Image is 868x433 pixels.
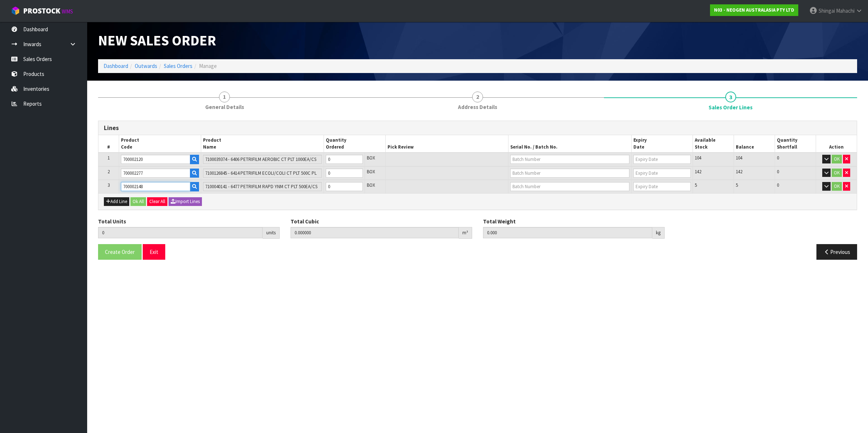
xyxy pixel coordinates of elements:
button: Create Order [98,244,142,260]
input: Name [203,182,322,191]
th: Expiry Date [631,135,693,153]
span: Address Details [458,103,497,111]
label: Total Weight [483,218,516,225]
input: Batch Number [510,155,629,164]
input: Code [121,169,190,178]
th: Action [816,135,857,153]
span: Shingai [819,7,835,14]
label: Total Cubic [291,218,319,225]
span: Create Order [105,248,135,255]
input: Qty Ordered [326,169,363,178]
span: 142 [736,169,742,175]
span: 104 [736,155,742,161]
input: Expiry Date [633,182,691,191]
th: Quantity Ordered [324,135,385,153]
input: Qty Ordered [326,155,363,164]
input: Expiry Date [633,155,691,164]
span: 3 [725,92,736,102]
input: Expiry Date [633,169,691,178]
button: Previous [816,244,857,260]
span: 2 [108,169,110,175]
span: 5 [736,182,738,188]
span: BOX [367,169,375,175]
span: 142 [695,169,701,175]
span: 1 [108,155,110,161]
button: Import Lines [169,197,202,206]
button: OK [832,182,842,191]
img: cube-alt.png [11,6,20,15]
th: Available Stock [693,135,734,153]
button: OK [832,155,842,163]
span: 0 [777,155,779,161]
span: BOX [367,155,375,161]
th: Product Code [119,135,201,153]
a: Sales Orders [164,62,192,69]
input: Total Cubic [291,227,459,238]
button: Clear All [147,197,167,206]
button: Ok All [130,197,146,206]
a: Outwards [135,62,157,69]
th: # [98,135,119,153]
span: 0 [777,182,779,188]
span: Mahachi [836,7,855,14]
th: Product Name [201,135,324,153]
span: 104 [695,155,701,161]
input: Code [121,155,190,164]
span: 3 [108,182,110,188]
span: BOX [367,182,375,188]
input: Name [203,169,322,178]
button: Exit [143,244,165,260]
input: Total Units [98,227,263,238]
strong: N03 - NEOGEN AUSTRALASIA PTY LTD [714,7,794,13]
label: Total Units [98,218,126,225]
span: 0 [777,169,779,175]
span: Sales Order Lines [98,115,857,266]
div: units [263,227,280,239]
span: 5 [695,182,697,188]
input: Batch Number [510,182,629,191]
span: Sales Order Lines [709,104,753,111]
span: Manage [199,62,217,69]
button: Add Line [104,197,129,206]
small: WMS [62,8,73,15]
h3: Lines [104,125,851,131]
input: Qty Ordered [326,182,363,191]
span: 2 [472,92,483,102]
input: Code [121,182,190,191]
span: ProStock [23,6,60,16]
span: 1 [219,92,230,102]
input: Name [203,155,322,164]
th: Quantity Shortfall [775,135,816,153]
span: General Details [205,103,244,111]
span: New Sales Order [98,31,216,49]
div: kg [652,227,665,239]
a: Dashboard [104,62,128,69]
input: Total Weight [483,227,652,238]
th: Pick Review [385,135,508,153]
div: m³ [459,227,472,239]
th: Serial No. / Batch No. [508,135,632,153]
th: Balance [734,135,775,153]
button: OK [832,169,842,177]
input: Batch Number [510,169,629,178]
